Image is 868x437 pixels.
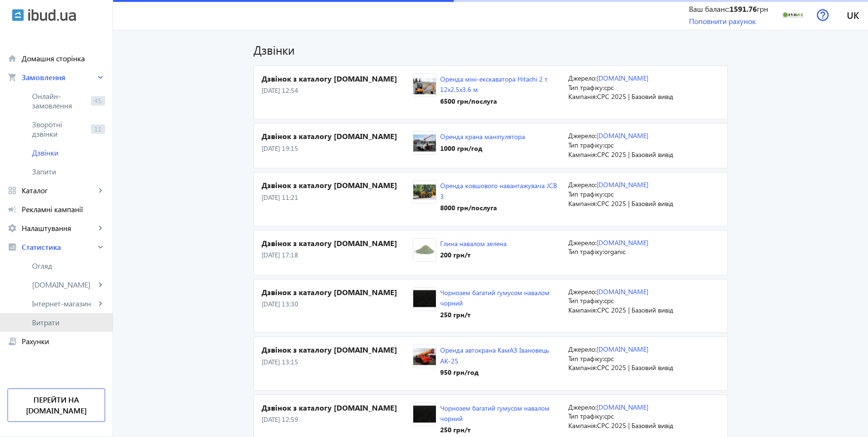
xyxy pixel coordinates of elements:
div: 1000 грн /год [440,144,525,153]
span: Налаштування [22,223,96,233]
mat-icon: keyboard_arrow_right [96,242,105,252]
a: Поповнити рахунок [689,16,756,26]
span: cpc [604,83,614,92]
p: [DATE] 17:18 [262,250,413,260]
span: Тип трафіку: [568,296,604,305]
mat-icon: receipt_long [8,337,17,346]
span: Домашня сторінка [22,54,105,63]
span: CPC 2025 | Базовий вивід [597,199,673,208]
h4: Дзвінок з каталогу [DOMAIN_NAME] [262,131,413,141]
span: cpc [604,140,614,149]
p: [DATE] 11:21 [262,193,413,202]
mat-icon: keyboard_arrow_right [96,280,105,289]
span: Тип трафіку: [568,247,604,256]
div: 8000 грн /послуга [440,203,561,213]
span: CPC 2025 | Базовий вивід [597,150,673,159]
span: 11 [91,124,105,134]
span: Джерело: [568,345,597,354]
h4: Дзвінок з каталогу [DOMAIN_NAME] [262,287,413,297]
a: [DOMAIN_NAME] [597,345,648,354]
img: 23739682eb17129edf3699290285487-5668347d52.jpg [413,404,436,424]
span: Тип трафіку: [568,412,604,421]
span: Огляд [32,261,105,271]
span: Кампанія: [568,199,597,208]
span: uk [847,9,859,21]
p: [DATE] 13:15 [262,357,413,367]
div: 250 грн /т [440,310,561,320]
a: [DOMAIN_NAME] [597,180,648,189]
span: [DOMAIN_NAME] [32,280,96,289]
span: cpc [604,412,614,421]
span: Кампанія: [568,421,597,430]
img: 23739682eb17129edf3699290285487-5668347d52.jpg [413,289,436,308]
mat-icon: home [8,54,17,63]
span: cpc [604,354,614,363]
mat-icon: settings [8,223,17,233]
a: [DOMAIN_NAME] [597,74,648,82]
span: Витрати [32,318,105,327]
a: [DOMAIN_NAME] [597,403,648,412]
a: [DOMAIN_NAME] [597,287,648,296]
img: 23737682eb1727eb865346213191819-722cb9edd3.jpg [413,182,436,202]
div: 250 грн /т [440,425,561,435]
span: Каталог [22,186,96,195]
span: Тип трафіку: [568,354,604,363]
span: Кампанія: [568,305,597,314]
img: help.svg [817,9,829,21]
span: Тип трафіку: [568,190,604,198]
h4: Дзвінок з каталогу [DOMAIN_NAME] [262,180,413,190]
a: Перейти на [DOMAIN_NAME] [8,388,105,422]
h4: Дзвінок з каталогу [DOMAIN_NAME] [262,238,413,248]
a: [DOMAIN_NAME] [597,238,648,247]
mat-icon: keyboard_arrow_right [96,223,105,233]
p: [DATE] 19:15 [262,144,413,153]
span: CPC 2025 | Базовий вивід [597,92,673,101]
span: CPC 2025 | Базовий вивід [597,305,673,314]
span: Інтернет-магазин [32,299,96,308]
img: 23740682eb17270d8c0639623614409-3ad92d8b77.jpg [413,347,436,366]
span: Джерело: [568,131,597,140]
span: Запити [32,167,105,176]
span: cpc [604,296,614,305]
div: 200 грн /т [440,250,507,260]
mat-icon: grid_view [8,186,17,195]
span: cpc [604,190,614,198]
div: 950 грн /год [440,368,561,377]
a: Оренда автокрана КамАЗ Івановець АК-25 [440,346,549,365]
div: Ваш баланс: грн [689,4,768,14]
h4: Дзвінок з каталогу [DOMAIN_NAME] [262,403,413,413]
p: [DATE] 12:54 [262,86,413,95]
p: [DATE] 13:30 [262,299,413,309]
span: Тип трафіку: [568,140,604,149]
span: CPC 2025 | Базовий вивід [597,421,673,430]
span: Джерело: [568,238,597,247]
img: 23345682eb17276d1e4243389144230-12c140a6c5.jpg [413,133,436,153]
span: Джерело: [568,287,597,296]
div: 6500 грн /послуга [440,97,561,106]
h4: Дзвінок з каталогу [DOMAIN_NAME] [262,74,413,84]
span: Кампанія: [568,363,597,372]
span: CPC 2025 | Базовий вивід [597,363,673,372]
span: Зворотні дзвінки [32,120,87,139]
span: Рахунки [22,337,105,346]
span: Дзвінки [32,148,105,157]
img: ibud_text.svg [28,9,76,21]
a: Чорнозем багатий гумусом навалом чорний [440,404,549,423]
span: Тип трафіку: [568,83,604,92]
mat-icon: shopping_cart [8,73,17,82]
p: [DATE] 12:59 [262,415,413,424]
img: 23345682eb171494177125770511088-193f4bc7fc.png [413,240,436,259]
h4: Дзвінок з каталогу [DOMAIN_NAME] [262,345,413,355]
a: Глина навалом зелена [440,239,507,248]
mat-icon: keyboard_arrow_right [96,186,105,195]
mat-icon: analytics [8,242,17,252]
span: Джерело: [568,74,597,82]
a: Оренда міні-екскаватора Hitachi 2 т 12х2,5х3,6 м [440,74,548,94]
b: 1591.76 [729,4,757,14]
mat-icon: keyboard_arrow_right [96,299,105,308]
a: Чорнозем багатий гумусом навалом чорний [440,288,549,307]
img: 275406033d07edc69d8751969449544-19d00c2407.png [782,4,803,25]
span: organic [604,247,625,256]
span: Рекламні кампанії [22,205,105,214]
mat-icon: campaign [8,205,17,214]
